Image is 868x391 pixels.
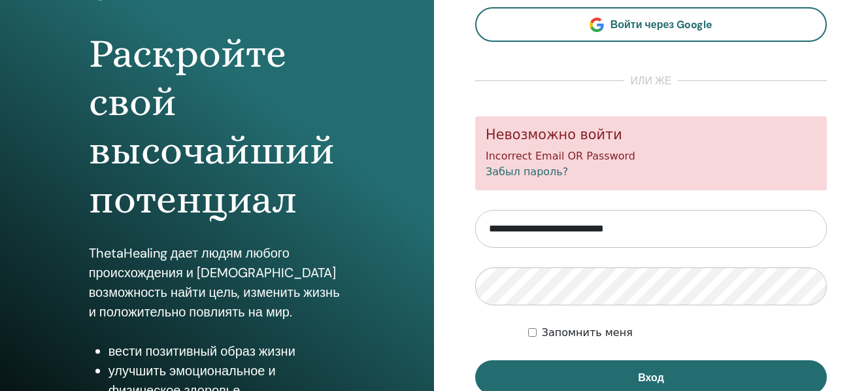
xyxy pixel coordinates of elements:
a: Войти через Google [475,7,827,42]
span: Войти через Google [610,18,713,31]
span: или же [624,73,678,89]
p: ThetaHealing дает людям любого происхождения и [DEMOGRAPHIC_DATA] возможность найти цель, изменит... [89,243,346,322]
label: Запомнить меня [542,325,633,341]
span: Вход [638,371,664,384]
div: Keep me authenticated indefinitely or until I manually logout [528,325,827,341]
li: вести позитивный образ жизни [108,341,346,361]
h5: Невозможно войти [486,127,816,143]
a: Забыл пароль? [486,165,568,178]
h1: Раскройте свой высочайший потенциал [89,29,346,224]
div: Incorrect Email OR Password [475,116,827,190]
